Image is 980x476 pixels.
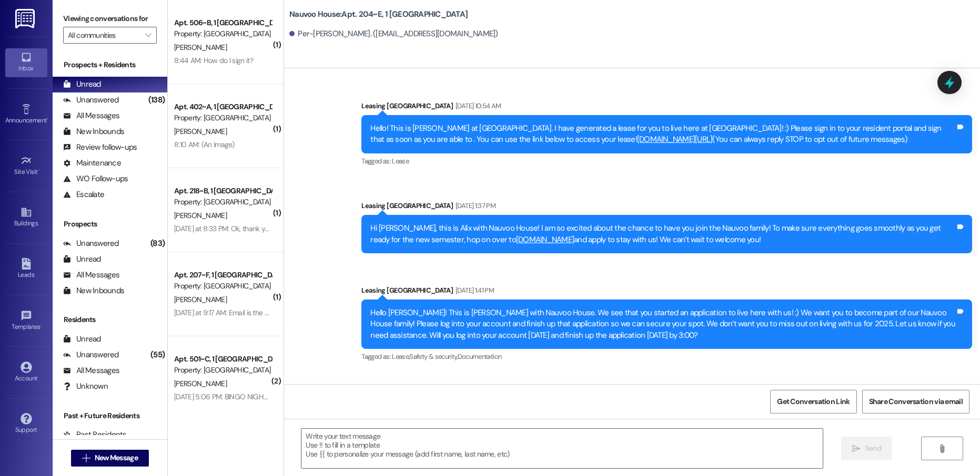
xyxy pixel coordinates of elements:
div: Tagged as: [361,153,972,169]
span: Send [865,443,881,454]
span: [PERSON_NAME] [174,379,227,388]
span: [PERSON_NAME] [174,43,227,52]
div: Unread [63,254,101,265]
span: • [38,167,39,174]
span: Lease , [392,352,409,361]
div: Leasing [GEOGRAPHIC_DATA] [361,285,972,299]
button: New Message [71,450,149,467]
span: Safety & security , [409,352,457,361]
div: 8:44 AM: How do I sign it? [174,56,253,65]
input: All communities [68,27,140,44]
div: Property: [GEOGRAPHIC_DATA] [174,112,271,123]
button: Send [841,437,892,460]
div: [DATE] 1:41 PM [453,285,494,296]
div: [DATE] 10:54 AM [453,100,501,111]
div: New Inbounds [63,285,124,296]
div: [DATE] at 8:33 PM: Ok, thank you! [174,224,274,233]
div: Apt. 402~A, 1 [GEOGRAPHIC_DATA] [174,101,271,112]
a: Leads [5,255,47,283]
span: Share Conversation via email [869,396,963,407]
span: [PERSON_NAME] [174,211,227,220]
div: (55) [148,347,167,363]
div: Review follow-ups [63,142,137,153]
div: Escalate [63,189,104,200]
div: Unanswered [63,95,119,106]
i:  [938,444,946,453]
div: Unread [63,79,101,90]
div: (138) [146,92,167,108]
div: All Messages [63,110,119,121]
button: Get Conversation Link [770,390,856,413]
a: Inbox [5,48,47,77]
a: Templates • [5,307,47,335]
div: Past + Future Residents [53,410,167,421]
span: Lease [392,157,409,165]
i:  [852,444,860,453]
a: [DOMAIN_NAME] [516,234,574,245]
button: Share Conversation via email [862,390,969,413]
div: [DATE] 5:06 PM: BINGO NIGHT TONIGHT AT THE PAVILLION AT 6! BE THERE AND HAVE SNACKS [174,392,464,401]
div: Prospects + Residents [53,59,167,70]
div: Past Residents [63,429,127,440]
div: Tagged as: [361,349,972,364]
span: • [47,115,48,122]
div: Maintenance [63,158,121,169]
a: Account [5,358,47,387]
div: (83) [148,235,167,252]
div: Property: [GEOGRAPHIC_DATA] [174,28,271,39]
span: New Message [95,452,138,463]
label: Viewing conversations for [63,11,157,27]
div: WO Follow-ups [63,173,128,184]
b: Nauvoo House: Apt. 204~E, 1 [GEOGRAPHIC_DATA] [289,9,468,20]
div: [DATE] at 9:17 AM: Email is the same. Thank you! [174,308,317,317]
span: • [41,322,42,329]
div: New Inbounds [63,126,124,137]
span: [PERSON_NAME] [174,295,227,304]
div: Apt. 506~B, 1 [GEOGRAPHIC_DATA] [174,17,271,28]
div: All Messages [63,365,119,376]
div: Apt. 501~C, 1 [GEOGRAPHIC_DATA] [174,354,271,365]
div: Hi [PERSON_NAME], this is Alix with Nauvoo House! I am so excited about the chance to have you jo... [370,223,955,245]
a: [DOMAIN_NAME][URL] [637,134,713,144]
a: Site Visit • [5,152,47,180]
div: [DATE] 1:37 PM [453,200,496,211]
div: Apt. 218~B, 1 [GEOGRAPHIC_DATA] [174,185,271,196]
i:  [82,454,90,462]
div: Property: [GEOGRAPHIC_DATA] [174,281,271,292]
div: Leasing [GEOGRAPHIC_DATA] [361,200,972,215]
div: Unknown [63,381,108,392]
a: Buildings [5,203,47,232]
div: Unread [63,334,101,345]
div: Per-[PERSON_NAME]. ([EMAIL_ADDRESS][DOMAIN_NAME]) [289,28,498,39]
span: Get Conversation Link [777,396,850,407]
div: Property: [GEOGRAPHIC_DATA] [174,365,271,376]
span: [PERSON_NAME] [174,127,227,136]
img: ResiDesk Logo [15,9,37,28]
span: Documentation [458,352,502,361]
div: Property: [GEOGRAPHIC_DATA] [174,196,271,208]
div: Hello [PERSON_NAME]! This is [PERSON_NAME] with Nauvoo House. We see that you started an applicat... [370,307,955,341]
div: Apt. 207~F, 1 [GEOGRAPHIC_DATA] [174,270,271,281]
div: All Messages [63,270,119,281]
div: Hello! This is [PERSON_NAME] at [GEOGRAPHIC_DATA]. I have generated a lease for you to live here ... [370,123,955,146]
div: Prospects [53,219,167,230]
div: Residents [53,314,167,325]
div: Unanswered [63,238,119,249]
div: Unanswered [63,349,119,360]
a: Support [5,410,47,438]
div: Leasing [GEOGRAPHIC_DATA] [361,100,972,115]
i:  [145,31,151,39]
div: 8:10 AM: (An Image) [174,140,235,149]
